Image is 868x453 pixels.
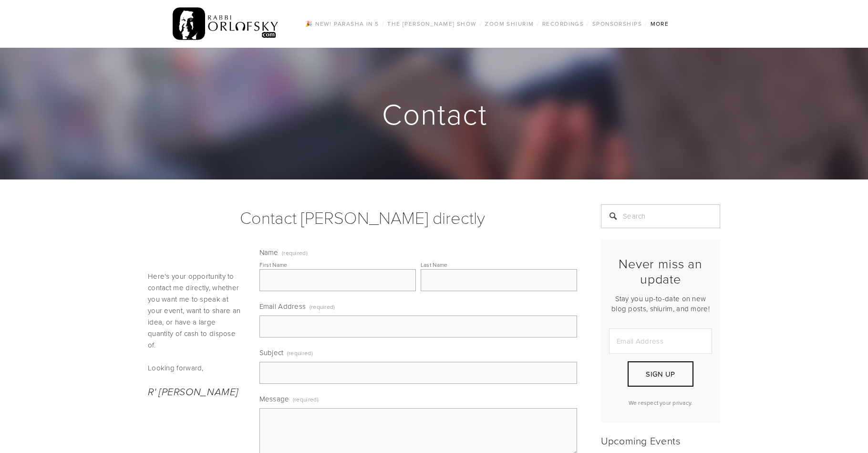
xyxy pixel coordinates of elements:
a: Recordings [539,18,587,30]
span: Subject [259,348,284,358]
h1: Contact [148,98,721,129]
h2: Upcoming Events [601,434,720,446]
span: (required) [282,250,308,256]
a: Zoom Shiurim [482,18,537,30]
p: Stay you up-to-date on new blog posts, shiurim, and more! [609,294,712,314]
p: Here's your opportunity to contact me directly, whether you want me to speak at your event, want ... [148,271,243,351]
a: More [648,18,672,30]
em: R' [PERSON_NAME] [148,386,238,398]
span: Sign Up [646,369,675,379]
p: Looking forward, [148,362,243,374]
a: 🎉 NEW! Parasha in 5 [302,18,382,30]
span: / [587,20,589,28]
input: Email Address [609,328,712,354]
span: / [480,20,482,28]
p: We respect your privacy. [609,399,712,407]
h1: Contact [PERSON_NAME] directly [148,204,577,230]
span: / [645,20,647,28]
span: Email Address [259,301,306,311]
span: / [382,20,384,28]
span: / [537,20,539,28]
div: First Name [259,261,288,269]
a: Sponsorships [589,18,645,30]
span: (required) [287,346,313,360]
span: (required) [310,300,335,314]
span: (required) [293,392,319,406]
span: Name [259,247,279,257]
a: The [PERSON_NAME] Show [384,18,480,30]
h2: Never miss an update [609,256,712,287]
div: Last Name [421,261,448,269]
span: Message [259,394,289,404]
img: RabbiOrlofsky.com [173,5,279,42]
button: Sign Up [628,361,693,387]
input: Search [601,204,720,228]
